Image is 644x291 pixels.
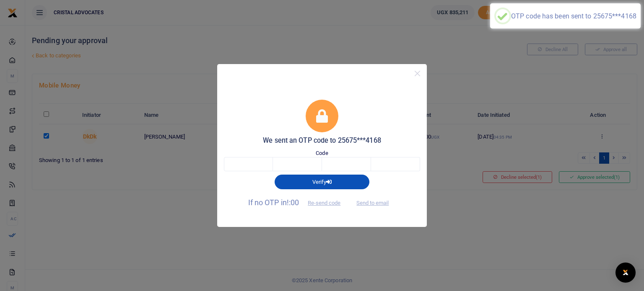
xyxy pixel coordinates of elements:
button: Verify [275,175,369,189]
span: If no OTP in [248,198,348,207]
div: Open Intercom Messenger [615,263,636,283]
label: Code [316,149,328,157]
h5: We sent an OTP code to 25675***4168 [224,136,420,145]
div: OTP code has been sent to 25675***4168 [511,12,636,20]
span: !:00 [287,198,299,207]
button: Close [411,67,423,80]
